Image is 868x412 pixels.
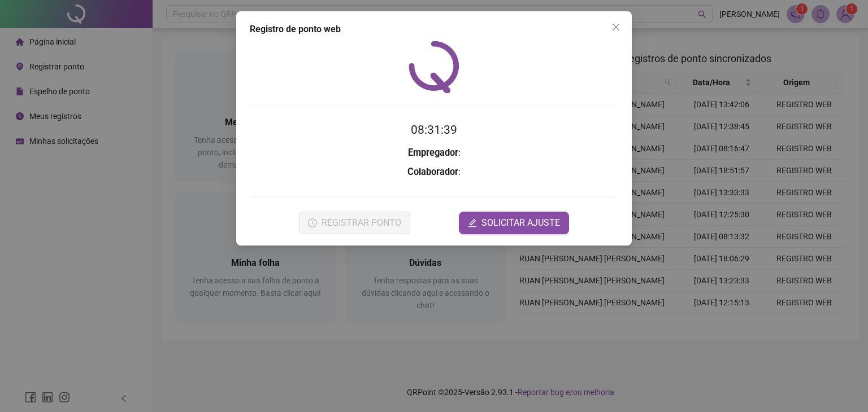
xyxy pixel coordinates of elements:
[468,218,477,227] span: edit
[411,123,457,137] time: 08:31:39
[607,18,625,36] button: Close
[459,212,569,234] button: editSOLICITAR AJUSTE
[250,165,618,179] h3: :
[250,146,618,160] h3: :
[299,212,410,234] button: REGISTRAR PONTO
[408,147,458,158] strong: Empregador
[407,166,458,177] strong: Colaborador
[611,23,620,32] span: close
[409,41,459,93] img: QRPoint
[481,216,560,230] span: SOLICITAR AJUSTE
[250,23,618,36] div: Registro de ponto web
